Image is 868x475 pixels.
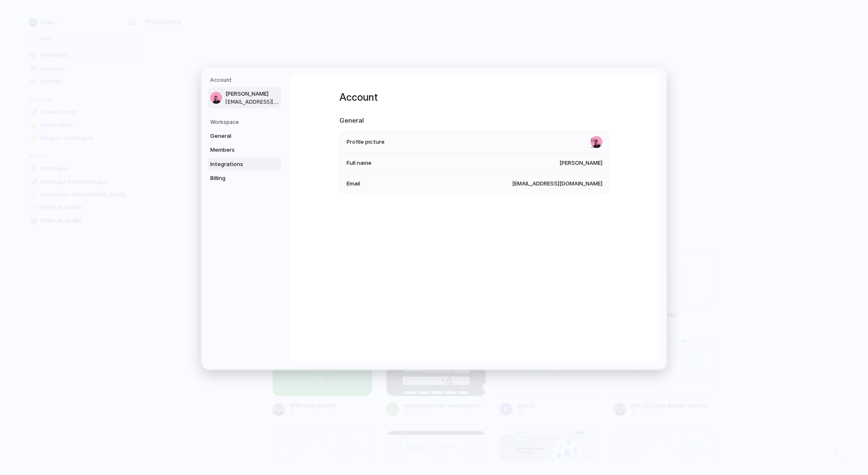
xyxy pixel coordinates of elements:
span: Billing [210,174,264,182]
h5: Workspace [210,118,281,126]
span: Profile picture [347,138,385,146]
a: Integrations [208,157,281,171]
span: [EMAIL_ADDRESS][DOMAIN_NAME] [512,180,602,188]
a: Billing [208,172,281,185]
span: Members [210,146,264,154]
a: Members [208,143,281,157]
span: Full name [347,159,372,167]
span: General [210,131,264,140]
span: [PERSON_NAME] [559,159,602,167]
h2: General [339,116,610,126]
h5: Account [210,76,281,84]
a: General [208,129,281,142]
h1: Account [339,90,610,105]
span: Integrations [210,160,264,168]
a: [PERSON_NAME][EMAIL_ADDRESS][DOMAIN_NAME] [208,87,281,108]
span: Email [347,180,360,188]
span: [PERSON_NAME] [225,90,279,98]
span: [EMAIL_ADDRESS][DOMAIN_NAME] [225,98,279,105]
